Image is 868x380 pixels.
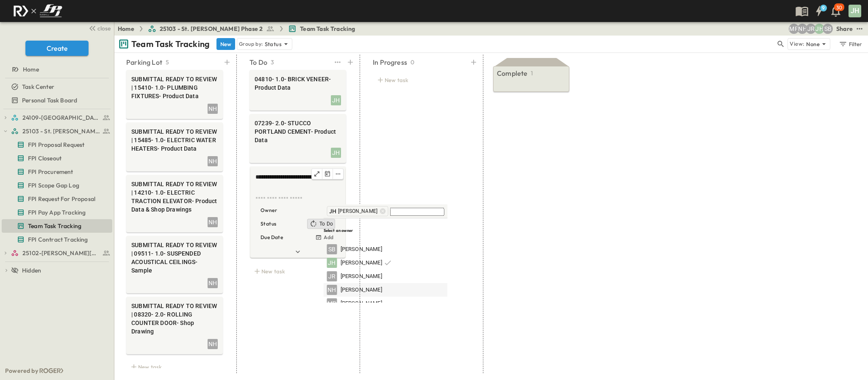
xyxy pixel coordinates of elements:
[148,25,275,33] a: 25103 - St. [PERSON_NAME] Phase 2
[2,179,111,191] a: FPI Scope Gap Log
[261,206,277,215] p: Owner
[2,138,112,151] div: FPI Proposal Requesttest
[2,94,111,106] a: Personal Task Board
[126,297,223,354] div: SUBMITTAL READY TO REVIEW | 08320- 2.0- ROLLING COUNTER DOOR- Shop DrawingNH
[166,58,169,66] p: 5
[836,4,842,11] p: 30
[835,38,865,50] button: Filter
[797,24,807,34] div: Nila Hutcheson (nhutcheson@fpibuilders.com)
[28,181,79,190] span: FPI Scope Gap Log
[341,245,382,253] span: [PERSON_NAME]
[2,111,112,124] div: 24109-St. Teresa of Calcutta Parish Halltest
[208,104,218,114] div: NH
[319,220,333,227] span: To Do
[790,39,804,49] p: View:
[255,75,341,92] span: 04810- 1.0- BRICK VENEER- Product Data
[327,258,337,268] div: JH
[2,166,111,178] a: FPI Procurement
[271,58,274,66] p: 3
[250,114,346,163] div: 07239- 2.0- STUCCO PORTLAND CEMENT- Product DataJH
[2,246,112,260] div: 25102-Christ The Redeemer Anglican Churchtest
[131,75,218,100] span: SUBMITTAL READY TO REVIEW | 15410- 1.0- PLUMBING FIXTURES- Product Data
[2,152,111,164] a: FPI Closeout
[331,95,341,105] div: JH
[131,241,218,275] span: SUBMITTAL READY TO REVIEW | 09511- 1.0- SUSPENDED ACOUSTICAL CEILINGS- Sample
[208,156,218,166] div: NH
[333,56,343,68] button: test
[331,148,341,158] div: JH
[327,298,337,308] div: MP
[131,302,218,336] span: SUBMITTAL READY TO REVIEW | 08320- 2.0- ROLLING COUNTER DOOR- Shop Drawing
[85,22,112,34] button: close
[126,70,223,119] div: SUBMITTAL READY TO REVIEW | 15410- 1.0- PLUMBING FIXTURES- Product DataNH
[126,236,223,293] div: SUBMITTAL READY TO REVIEW | 09511- 1.0- SUSPENDED ACOUSTICAL CEILINGS- SampleNH
[216,38,235,50] button: New
[300,25,355,33] span: Team Task Tracking
[823,24,833,34] div: Sterling Barnett (sterling@fpibuilders.com)
[97,24,111,33] span: close
[2,124,112,138] div: 25103 - St. [PERSON_NAME] Phase 2test
[22,113,100,122] span: 24109-St. Teresa of Calcutta Parish Hall
[814,24,824,34] div: Jose Hurtado (jhurtado@fpibuilders.com)
[2,151,112,165] div: FPI Closeouttest
[22,96,77,105] span: Personal Task Board
[329,207,336,215] div: JH
[806,40,820,48] p: None
[22,249,100,257] span: 25102-Christ The Redeemer Anglican Church
[854,24,865,34] button: test
[806,24,816,34] div: Jayden Ramirez (jramirez@fpibuilders.com)
[10,2,65,20] img: c8d7d1ed905e502e8f77bf7063faec64e13b34fdb1f2bdd94b0e311fc34f8000.png
[131,38,210,50] p: Team Task Tracking
[126,57,162,67] p: Parking Lot
[410,58,414,66] p: 0
[250,70,346,110] div: 04810- 1.0- BRICK VENEER- Product DataJH
[848,4,862,18] button: JH
[2,233,112,246] div: FPI Contract Trackingtest
[341,286,382,294] span: [PERSON_NAME]
[2,63,111,75] a: Home
[810,3,827,19] button: 9
[250,57,267,67] p: To Do
[11,125,111,137] a: 25103 - St. [PERSON_NAME] Phase 2
[836,25,853,33] div: Share
[2,165,112,179] div: FPI Procurementtest
[23,65,39,74] span: Home
[131,127,218,153] span: SUBMITTAL READY TO REVIEW | 15485- 1.0- ELECTRIC WATER HEATERS- Product Data
[2,193,111,205] a: FPI Request For Proposal
[341,273,382,281] span: [PERSON_NAME]
[160,25,263,33] span: 25103 - St. [PERSON_NAME] Phase 2
[11,112,111,124] a: 24109-St. Teresa of Calcutta Parish Hall
[373,57,407,67] p: In Progress
[2,234,111,245] a: FPI Contract Tracking
[312,169,322,179] button: Open
[341,259,382,267] span: [PERSON_NAME]
[28,140,84,149] span: FPI Proposal Request
[28,168,73,176] span: FPI Procurement
[131,180,218,214] span: SUBMITTAL READY TO REVIEW | 14210- 1.0- ELECTRIC TRACTION ELEVATOR- Product Data & Shop Drawings
[849,5,861,17] div: JH
[28,208,86,217] span: FPI Pay App Tracking
[2,206,112,219] div: FPI Pay App Trackingtest
[11,247,111,259] a: 25102-Christ The Redeemer Anglican Church
[333,169,343,179] button: edit
[324,228,448,233] h6: Select an owner
[118,25,134,33] a: Home
[288,25,355,33] a: Team Task Tracking
[250,265,346,277] div: New task
[2,220,111,232] a: Team Task Tracking
[208,278,218,288] div: NH
[28,154,61,162] span: FPI Closeout
[327,244,337,254] div: SB
[341,300,382,308] span: [PERSON_NAME]
[789,24,799,34] div: Monica Pruteanu (mpruteanu@fpibuilders.com)
[28,195,95,203] span: FPI Request For Proposal
[327,271,337,281] div: JR
[2,207,111,218] a: FPI Pay App Tracking
[28,222,81,230] span: Team Task Tracking
[126,361,223,373] div: New task
[261,220,276,228] p: Status
[2,94,112,107] div: Personal Task Boardtest
[118,25,360,33] nav: breadcrumbs
[22,266,41,275] span: Hidden
[25,41,89,56] button: Create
